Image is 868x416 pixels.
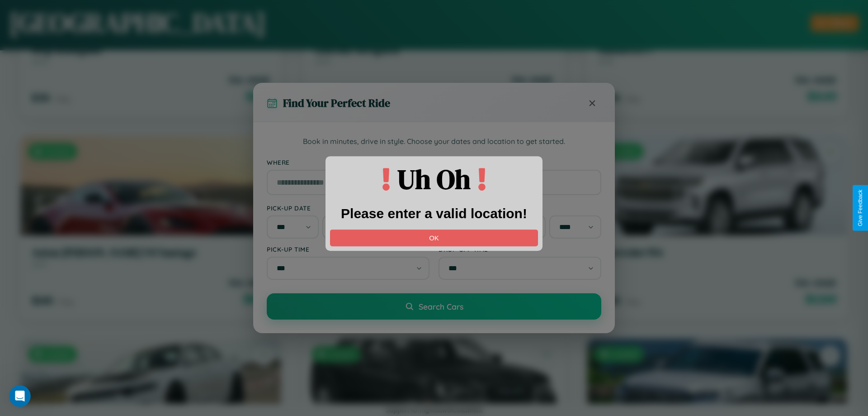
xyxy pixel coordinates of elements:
[267,245,429,253] label: Pick-up Time
[419,301,463,311] span: Search Cars
[283,96,390,110] h3: Find Your Perfect Ride
[267,204,429,212] label: Pick-up Date
[439,245,601,253] label: Drop-off Time
[439,204,601,212] label: Drop-off Date
[267,158,601,166] label: Where
[267,136,601,148] p: Book in minutes, drive in style. Choose your dates and location to get started.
